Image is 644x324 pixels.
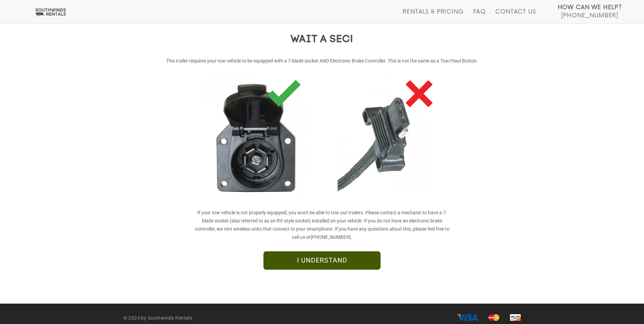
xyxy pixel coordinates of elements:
[488,314,499,321] img: master card
[124,57,521,65] p: This trailer requires your tow vehicle to be equipped with a 7-blade socket AND Electronic Brake ...
[34,8,67,16] img: Southwinds Rentals Logo
[331,68,446,209] img: trailerwiring-02.jpg
[195,209,449,241] p: If your tow vehicle is not properly equipped, you won't be able to tow our trailers. Please conta...
[263,251,381,270] a: I UNDERSTAND
[558,3,622,18] a: How Can We Help? [PHONE_NUMBER]
[495,8,536,23] a: Contact Us
[473,8,486,23] a: FAQ
[403,8,463,23] a: Rentals & Pricing
[510,314,521,321] img: discover
[198,68,314,209] img: trailerwiring-01.jpg
[124,315,192,321] strong: © 2024 by Southwinds Rentals
[457,314,478,321] img: visa
[311,234,351,240] a: [PHONE_NUMBER]
[558,4,622,11] strong: How Can We Help?
[124,34,521,45] h2: WAIT A SEC!
[561,12,618,19] span: [PHONE_NUMBER]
